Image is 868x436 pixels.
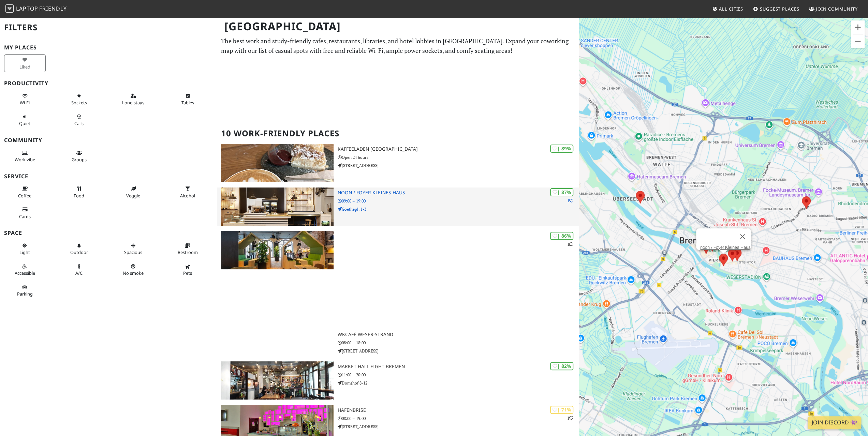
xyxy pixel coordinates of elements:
[177,249,197,255] span: Restroom
[338,154,579,161] p: Open 24 hours
[221,144,333,182] img: Kaffeeladen Bremen
[19,249,30,255] span: Natural light
[74,193,84,199] span: Food
[217,144,578,182] a: Kaffeeladen Bremen | 89% Kaffeeladen [GEOGRAPHIC_DATA] Open 24 hours [STREET_ADDRESS]
[4,173,213,180] h3: Service
[17,291,33,297] span: Parking
[4,137,213,144] h3: Community
[4,80,213,87] h3: Productivity
[167,261,208,279] button: Pets
[18,193,31,199] span: Coffee
[719,6,743,12] span: All Cities
[58,111,100,129] button: Calls
[806,3,860,15] a: Join Community
[167,183,208,201] button: Alcohol
[338,407,579,413] h3: Hafenbrise
[4,17,213,38] h2: Filters
[338,372,579,378] p: 11:00 – 20:00
[58,90,100,108] button: Sockets
[4,261,46,279] button: Accessible
[550,188,573,196] div: | 87%
[4,240,46,258] button: Light
[19,120,30,126] span: Quiet
[75,270,83,276] span: Air conditioned
[700,245,751,250] a: noon / Foyer Kleines Haus
[338,332,579,337] h3: WKcafé WESER-Strand
[338,162,579,169] p: [STREET_ADDRESS]
[851,34,865,48] button: Verkleinern
[124,249,142,255] span: Spacious
[58,147,100,165] button: Groups
[217,231,578,356] a: WKcafé WESER-Strand | 86% 1 WKcafé WESER-Strand 08:00 – 18:00 [STREET_ADDRESS]
[567,197,573,204] p: 1
[750,3,802,15] a: Suggest Places
[15,156,35,163] span: People working
[181,100,194,106] span: Work-friendly tables
[338,146,579,152] h3: Kaffeeladen [GEOGRAPHIC_DATA]
[221,361,333,400] img: Market Hall Eight Bremen
[550,232,573,240] div: | 86%
[851,20,865,34] button: Vergrößern
[338,340,579,346] p: 08:00 – 18:00
[338,364,579,370] h3: Market Hall Eight Bremen
[338,380,579,386] p: Domshof 8-12
[221,231,333,269] img: WKcafé WESER-Strand
[338,423,579,430] p: [STREET_ADDRESS]
[74,120,84,126] span: Video/audio calls
[39,5,67,12] span: Friendly
[567,415,573,421] p: 1
[4,230,213,236] h3: Space
[167,240,208,258] button: Restroom
[113,261,154,279] button: No smoke
[816,6,858,12] span: Join Community
[4,147,46,165] button: Work vibe
[70,249,88,255] span: Outdoor area
[550,406,573,414] div: | 71%
[734,228,751,245] button: Schließen
[123,270,144,276] span: Smoke free
[5,3,67,15] a: LaptopFriendly LaptopFriendly
[4,204,46,222] button: Cards
[122,100,144,106] span: Long stays
[338,190,579,196] h3: noon / Foyer Kleines Haus
[113,183,154,201] button: Veggie
[72,156,87,163] span: Group tables
[4,44,213,51] h3: My Places
[550,145,573,152] div: | 89%
[550,362,573,370] div: | 82%
[217,361,578,400] a: Market Hall Eight Bremen | 82% Market Hall Eight Bremen 11:00 – 20:00 Domshof 8-12
[221,36,574,56] p: The best work and study-friendly cafes, restaurants, libraries, and hotel lobbies in [GEOGRAPHIC_...
[180,193,195,199] span: Alcohol
[4,90,46,108] button: Wi-Fi
[4,183,46,201] button: Coffee
[567,241,573,247] p: 1
[58,183,100,201] button: Food
[113,240,154,258] button: Spacious
[338,415,579,422] p: 08:00 – 19:00
[221,187,333,226] img: noon / Foyer Kleines Haus
[19,213,31,220] span: Credit cards
[221,123,574,144] h2: 10 Work-Friendly Places
[217,187,578,226] a: noon / Foyer Kleines Haus | 87% 1 noon / Foyer Kleines Haus 09:00 – 19:00 Goethepl. 1-3
[338,206,579,212] p: Goethepl. 1-3
[20,100,30,106] span: Stable Wi-Fi
[5,4,14,13] img: LaptopFriendly
[183,270,192,276] span: Pet friendly
[58,261,100,279] button: A/C
[4,111,46,129] button: Quiet
[338,348,579,354] p: [STREET_ADDRESS]
[760,6,799,12] span: Suggest Places
[219,17,577,36] h1: [GEOGRAPHIC_DATA]
[58,240,100,258] button: Outdoor
[4,282,46,300] button: Parking
[709,3,746,15] a: All Cities
[338,198,579,204] p: 09:00 – 19:00
[167,90,208,108] button: Tables
[113,90,154,108] button: Long stays
[126,193,140,199] span: Veggie
[15,270,35,276] span: Accessible
[71,100,87,106] span: Power sockets
[16,5,38,12] span: Laptop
